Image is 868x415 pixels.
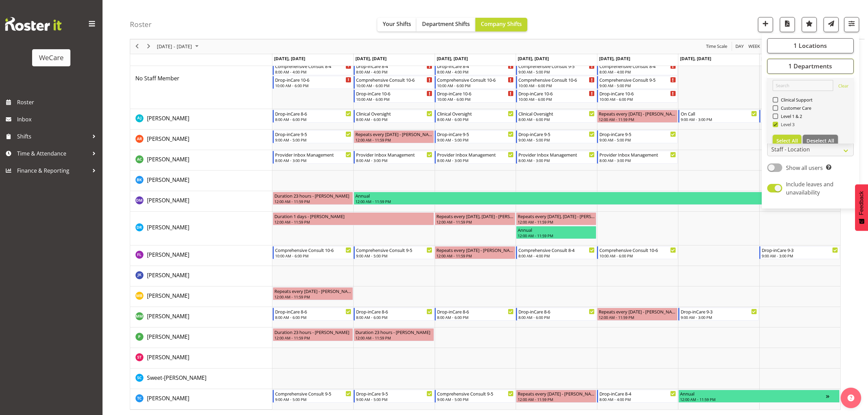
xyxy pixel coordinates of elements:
[762,253,838,258] div: 9:00 AM - 3:00 PM
[17,97,99,107] span: Roster
[518,55,549,62] span: [DATE], [DATE]
[273,76,353,89] div: No Staff Member"s event - Drop-inCare 10-6 Begin From Monday, September 29, 2025 at 10:00:00 AM G...
[599,117,676,122] div: 12:00 AM - 11:59 PM
[39,53,64,63] div: WeCare
[437,76,513,83] div: Comprehensive Consult 10-6
[130,266,272,286] td: John Ko resource
[436,219,513,225] div: 12:00 AM - 11:59 PM
[762,246,838,253] div: Drop-inCare 9-3
[275,308,351,315] div: Drop-inCare 8-6
[147,135,189,143] a: [PERSON_NAME]
[274,287,351,294] div: Repeats every [DATE] - [PERSON_NAME]
[356,308,432,315] div: Drop-inCare 8-6
[435,62,515,75] div: No Staff Member"s event - Drop-inCare 8-4 Begin From Wednesday, October 1, 2025 at 8:00:00 AM GMT...
[147,394,189,402] a: [PERSON_NAME]
[377,18,417,31] button: Your Shifts
[354,192,840,205] div: Deepti Mahajan"s event - Annual Begin From Tuesday, September 30, 2025 at 12:00:00 AM GMT+13:00 E...
[275,397,351,402] div: 9:00 AM - 5:00 PM
[778,113,802,119] span: Level 1 & 2
[275,314,351,320] div: 8:00 AM - 6:00 PM
[838,83,849,91] a: Clear
[518,219,595,225] div: 12:00 AM - 11:59 PM
[599,137,676,143] div: 9:00 AM - 5:00 PM
[275,69,351,75] div: 8:00 AM - 4:00 PM
[356,83,432,88] div: 10:00 AM - 6:00 PM
[518,213,595,219] div: Repeats every [DATE], [DATE] - [PERSON_NAME]
[154,39,203,54] div: Sep 29 - Oct 05, 2025
[147,374,206,382] a: Sweet-[PERSON_NAME]
[681,308,757,315] div: Drop-inCare 9-3
[354,76,434,89] div: No Staff Member"s event - Comprehensive Consult 10-6 Begin From Tuesday, September 30, 2025 at 10...
[475,18,527,31] button: Company Shifts
[518,246,595,253] div: Comprehensive Consult 8-4
[354,90,434,103] div: No Staff Member"s event - Drop-inCare 10-6 Begin From Tuesday, September 30, 2025 at 10:00:00 AM ...
[597,246,677,259] div: Felize Lacson"s event - Comprehensive Consult 10-6 Begin From Friday, October 3, 2025 at 10:00:00...
[130,369,272,389] td: Sweet-Lin Chan resource
[135,74,179,82] a: No Staff Member
[355,137,432,143] div: 12:00 AM - 11:59 PM
[597,62,677,75] div: No Staff Member"s event - Comprehensive Consult 8-4 Begin From Friday, October 3, 2025 at 8:00:00...
[681,117,757,122] div: 9:00 AM - 3:00 PM
[130,245,272,266] td: Felize Lacson resource
[599,76,676,83] div: Comprehensive Consult 9-5
[275,390,351,397] div: Comprehensive Consult 9-5
[786,164,823,172] span: Show all users
[786,180,833,196] span: Include leaves and unavailability
[435,151,515,164] div: Andrew Casburn"s event - Provider Inbox Management Begin From Wednesday, October 1, 2025 at 8:00:...
[135,75,179,82] span: No Staff Member
[274,219,433,225] div: 12:00 AM - 11:59 PM
[599,55,630,62] span: [DATE], [DATE]
[518,158,595,163] div: 8:00 AM - 3:00 PM
[802,17,817,32] button: Highlight an important date within the roster.
[147,333,189,341] a: [PERSON_NAME]
[597,308,677,321] div: Matthew Mckenzie"s event - Repeats every friday - Matthew Mckenzie Begin From Friday, October 3, ...
[767,38,854,53] button: 1 Locations
[273,390,353,403] div: Torry Cobb"s event - Comprehensive Consult 9-5 Begin From Monday, September 29, 2025 at 9:00:00 A...
[437,314,513,320] div: 8:00 AM - 6:00 PM
[803,135,838,147] button: Deselect All
[275,246,351,253] div: Comprehensive Consult 10-6
[680,390,826,397] div: Annual
[518,137,595,143] div: 9:00 AM - 5:00 PM
[355,329,432,335] div: Duration 23 hours - [PERSON_NAME]
[355,335,432,340] div: 12:00 AM - 11:59 PM
[844,17,859,32] button: Filter Shifts
[516,212,596,225] div: Deepti Raturi"s event - Repeats every wednesday, thursday - Deepti Raturi Begin From Thursday, Oc...
[156,42,202,51] button: September 2025
[678,308,759,321] div: Matthew Mckenzie"s event - Drop-inCare 9-3 Begin From Saturday, October 4, 2025 at 9:00:00 AM GMT...
[518,90,595,97] div: Drop-inCare 10-6
[437,137,513,143] div: 9:00 AM - 5:00 PM
[516,110,596,123] div: AJ Jones"s event - Clinical Oversight Begin From Thursday, October 2, 2025 at 8:00:00 AM GMT+13:0...
[356,69,432,75] div: 8:00 AM - 4:00 PM
[130,327,272,348] td: Pooja Prabhu resource
[516,62,596,75] div: No Staff Member"s event - Comprehensive Consult 9-5 Begin From Thursday, October 2, 2025 at 9:00:...
[130,171,272,191] td: Brian Ko resource
[518,397,595,402] div: 12:00 AM - 11:59 PM
[147,292,189,299] span: [PERSON_NAME]
[356,158,432,163] div: 8:00 AM - 3:00 PM
[275,158,351,163] div: 8:00 AM - 3:00 PM
[599,158,676,163] div: 8:00 AM - 3:00 PM
[147,156,189,163] span: [PERSON_NAME]
[275,151,351,158] div: Provider Inbox Management
[275,83,351,88] div: 10:00 AM - 6:00 PM
[518,390,595,397] div: Repeats every [DATE] - [PERSON_NAME]
[147,251,189,258] span: [PERSON_NAME]
[356,253,432,258] div: 9:00 AM - 5:00 PM
[516,226,596,239] div: Deepti Raturi"s event - Annual Begin From Thursday, October 2, 2025 at 12:00:00 AM GMT+13:00 Ends...
[518,314,595,320] div: 8:00 AM - 6:00 PM
[599,69,676,75] div: 8:00 AM - 4:00 PM
[437,55,468,62] span: [DATE], [DATE]
[599,83,676,88] div: 9:00 AM - 5:00 PM
[437,390,513,397] div: Comprehensive Consult 9-5
[773,80,833,91] input: Search
[435,130,515,143] div: Andrea Ramirez"s event - Drop-inCare 9-5 Begin From Wednesday, October 1, 2025 at 9:00:00 AM GMT+...
[437,110,513,117] div: Clinical Oversight
[518,96,595,102] div: 10:00 AM - 6:00 PM
[678,390,840,403] div: Torry Cobb"s event - Annual Begin From Saturday, October 4, 2025 at 12:00:00 AM GMT+13:00 Ends At...
[597,390,677,403] div: Torry Cobb"s event - Drop-inCare 8-4 Begin From Friday, October 3, 2025 at 8:00:00 AM GMT+13:00 E...
[759,110,840,123] div: AJ Jones"s event - On Call Begin From Sunday, October 5, 2025 at 9:00:00 AM GMT+13:00 Ends At Sun...
[778,97,813,103] span: Clinical Support
[273,151,353,164] div: Andrew Casburn"s event - Provider Inbox Management Begin From Monday, September 29, 2025 at 8:00:...
[599,131,676,137] div: Drop-inCare 9-5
